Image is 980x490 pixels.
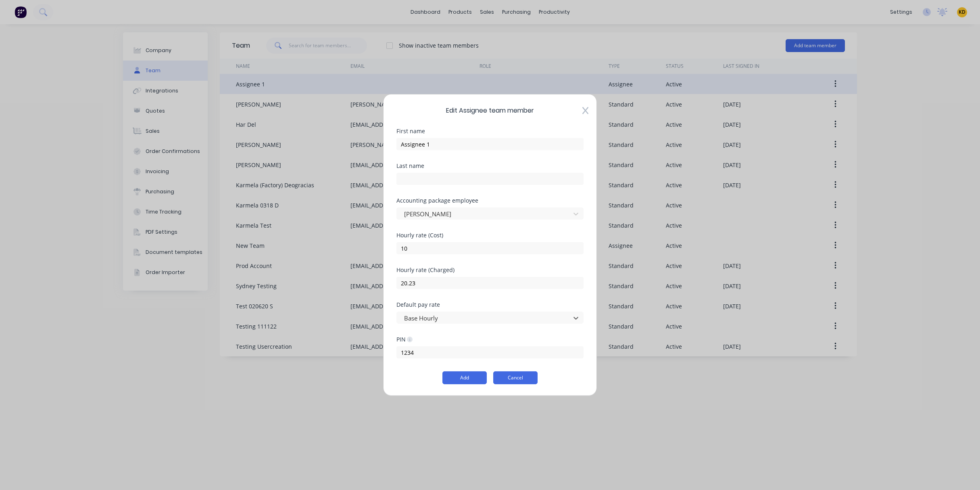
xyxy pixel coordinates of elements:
[442,371,487,384] button: Add
[396,267,584,273] div: Hourly rate (Charged)
[396,277,584,289] input: $0
[396,242,584,254] input: $0
[396,198,584,203] div: Accounting package employee
[396,128,584,134] div: First name
[396,335,413,343] div: PIN
[396,106,584,115] span: Edit Assignee team member
[396,232,584,238] div: Hourly rate (Cost)
[396,302,584,308] div: Default pay rate
[493,371,538,384] button: Cancel
[396,163,584,169] div: Last name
